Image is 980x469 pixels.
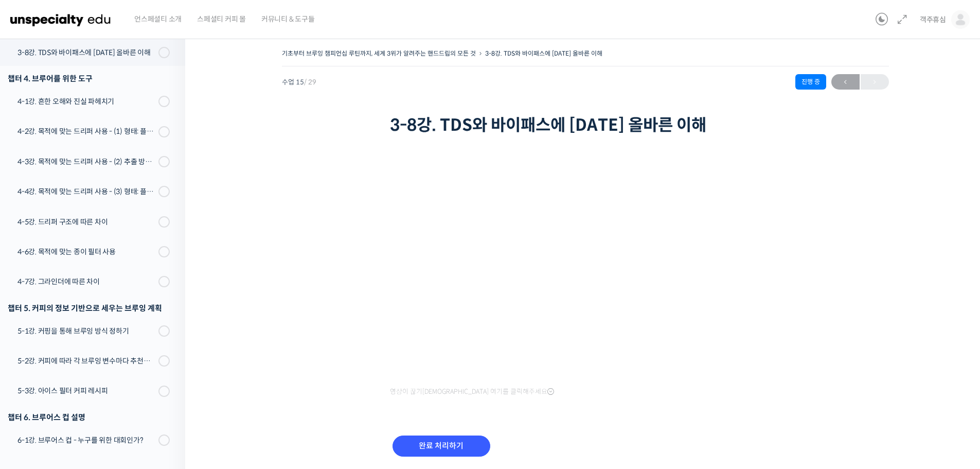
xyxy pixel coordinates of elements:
span: 설정 [159,342,171,350]
div: 4-3강. 목적에 맞는 드리퍼 사용 - (2) 추출 방식: 침출식, 투과식 [17,156,155,167]
span: 객주휴심 [920,15,946,24]
div: 4-4강. 목적에 맞는 드리퍼 사용 - (3) 형태: 플라스틱, 유리, 세라믹, 메탈 [17,186,155,197]
span: 대화 [94,342,106,351]
div: 챕터 4. 브루어를 위한 도구 [8,72,170,85]
span: 영상이 끊기[DEMOGRAPHIC_DATA] 여기를 클릭해주세요 [390,388,554,396]
div: 챕터 6. 브루어스 컵 설명 [8,410,170,424]
span: 수업 15 [282,79,316,85]
div: 4-2강. 목적에 맞는 드리퍼 사용 - (1) 형태: 플랫 베드, 코니컬 [17,126,155,137]
span: 홈 [32,342,39,350]
a: 기초부터 브루잉 챔피언십 루틴까지, 세계 3위가 알려주는 핸드드립의 모든 것 [282,49,476,57]
a: 3-8강. TDS와 바이패스에 [DATE] 올바른 이해 [485,49,602,57]
div: 진행 중 [795,74,826,90]
a: 대화 [68,326,133,352]
h1: 3-8강. TDS와 바이패스에 [DATE] 올바른 이해 [390,115,781,135]
span: ← [831,75,860,89]
input: 완료 처리하기 [393,436,490,457]
div: 4-6강. 목적에 맞는 종이 필터 사용 [17,246,155,257]
div: 챕터 5. 커피의 정보 기반으로 세우는 브루잉 계획 [8,301,170,315]
div: 4-1강. 흔한 오해와 진실 파헤치기 [17,96,155,107]
a: ←이전 [831,74,860,90]
div: 4-7강. 그라인더에 따른 차이 [17,276,155,287]
div: 5-3강. 아이스 필터 커피 레시피 [17,385,155,396]
div: 3-8강. TDS와 바이패스에 [DATE] 올바른 이해 [17,47,155,58]
div: 5-1강. 커핑을 통해 브루잉 방식 정하기 [17,325,155,337]
div: 6-1강. 브루어스 컵 - 누구를 위한 대회인가? [17,435,155,446]
div: 4-5강. 드리퍼 구조에 따른 차이 [17,216,155,228]
div: 5-2강. 커피에 따라 각 브루잉 변수마다 추천하는 기준 값 [17,355,155,367]
a: 설정 [133,326,198,352]
a: 홈 [3,326,68,352]
span: / 29 [304,78,316,86]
